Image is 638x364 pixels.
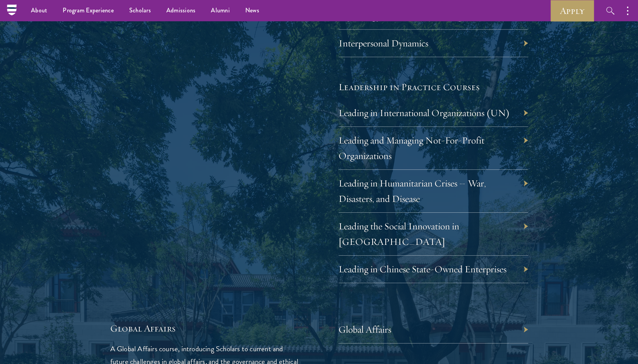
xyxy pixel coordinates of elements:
[339,323,391,335] a: Global Affairs
[110,322,300,335] h5: Global Affairs
[339,107,510,119] a: Leading in International Organizations (UN)
[339,37,428,49] a: Interpersonal Dynamics
[339,220,459,248] a: Leading the Social Innovation in [GEOGRAPHIC_DATA]
[339,80,528,94] h5: Leadership in Practice Courses
[339,134,484,162] a: Leading and Managing Not-For-Profit Organizations
[339,263,506,275] a: Leading in Chinese State-Owned Enterprises
[339,177,486,205] a: Leading in Humanitarian Crises – War, Disasters, and Disease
